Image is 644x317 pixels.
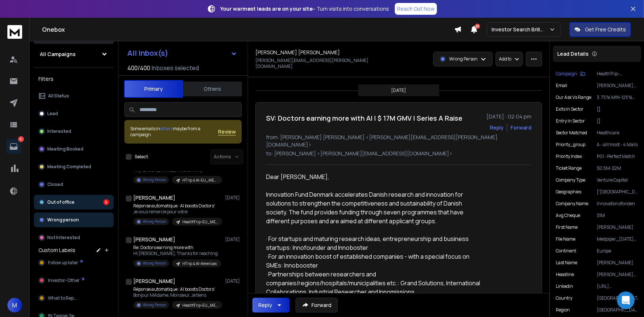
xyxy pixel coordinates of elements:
[597,189,638,195] p: ['[GEOGRAPHIC_DATA]', '[GEOGRAPHIC_DATA]']
[597,283,638,289] p: [URL][DOMAIN_NAME][PERSON_NAME]
[597,130,638,136] p: Healthcare
[597,165,638,171] p: $0.5M-$2M
[556,248,576,254] p: continent
[47,199,75,205] p: Out of office
[42,25,454,34] h1: Onebox
[449,56,478,62] p: Wrong Person
[255,58,397,69] p: [PERSON_NAME][EMAIL_ADDRESS][PERSON_NAME][DOMAIN_NAME]
[220,5,313,12] strong: Your warmest leads are on your site
[556,283,573,289] p: Linkedin
[182,261,217,266] p: HTrip 4 AI-Americas
[7,25,22,39] img: logo
[47,217,79,223] p: Wrong person
[143,261,166,266] p: Wrong Person
[152,63,199,72] h3: Inboxes selected
[556,224,578,230] p: First Name
[499,56,512,62] p: Add to
[556,189,581,195] p: geographies
[252,298,290,313] button: Reply
[266,113,462,123] h1: SV: Doctors earning more with AI | $ 17M GMV | Series A Raise
[6,139,21,154] a: 9
[597,295,638,301] p: [GEOGRAPHIC_DATA]
[218,128,236,135] button: Review
[597,83,638,89] p: [PERSON_NAME][EMAIL_ADDRESS][PERSON_NAME][DOMAIN_NAME]
[127,49,168,57] h1: All Inbox(s)
[133,286,222,292] p: Réponse automatique : AI boosts Doctors'
[225,195,242,201] p: [DATE]
[47,164,91,170] p: Meeting Completed
[492,26,549,33] p: Investor Search Brillwood
[597,118,638,124] p: []
[135,154,148,160] label: Select
[182,178,218,183] p: HTrip 4 AI-EU_MENA_Afr
[48,260,78,266] span: Follow up later
[7,298,22,313] button: M
[34,195,114,210] button: Out of office6
[34,255,114,270] button: Follow up later
[34,177,114,192] button: Closed
[121,46,243,61] button: All Inbox(s)
[556,201,588,207] p: Company Name
[597,201,638,207] p: Innovationsfonden
[47,111,58,117] p: Lead
[38,247,75,254] h3: Custom Labels
[34,273,114,288] button: Investor-Other
[556,236,575,242] p: file name
[490,124,504,131] button: Reply
[47,235,80,241] p: Not Interested
[597,106,638,112] p: []
[48,278,80,283] span: Investor-Other
[556,295,572,301] p: country
[556,142,585,148] p: priority_group
[34,159,114,174] button: Meeting Completed
[556,71,577,77] p: Campaign
[296,298,338,313] button: Forward
[18,136,24,142] p: 9
[475,24,480,29] span: 50
[597,94,638,100] p: 3. 75% MIN-125% MAX
[556,118,585,124] p: entry in sector
[597,154,638,159] p: P01 - Perfect Match
[395,3,437,15] a: Reach Out Now
[597,142,638,148] p: A - all/most - 4 Mails
[34,142,114,156] button: Meeting Booked
[182,303,218,308] p: HealthTrip-EU_MENA_Afr 3
[597,260,638,266] p: [PERSON_NAME]
[133,203,222,209] p: Réponse automatique : AI boosts Doctors'
[597,272,638,278] p: [PERSON_NAME] [PERSON_NAME] serves as Investment Officer, International Collaborations at Innovat...
[103,199,109,205] div: 6
[220,5,389,13] p: – Turn visits into conversations
[127,63,150,72] span: 400 / 400
[597,307,638,313] p: [GEOGRAPHIC_DATA] + [GEOGRAPHIC_DATA] + [GEOGRAPHIC_DATA] + [GEOGRAPHIC_DATA]
[392,87,406,93] p: [DATE]
[160,125,173,132] span: others
[47,128,71,134] p: Interested
[47,182,63,187] p: Closed
[258,302,272,309] div: Reply
[510,124,531,131] div: Forward
[556,106,583,112] p: exits in sector
[617,292,635,309] div: Open Intercom Messenger
[40,51,76,58] h1: All Campaigns
[124,80,183,98] button: Primary
[47,146,83,152] p: Meeting Booked
[225,278,242,284] p: [DATE]
[597,71,638,77] p: HealthTrip-EU_MENA_Afr 3
[34,291,114,306] button: What to Reply
[133,236,175,243] h1: [PERSON_NAME]
[143,219,166,224] p: Wrong Person
[255,49,340,56] h1: [PERSON_NAME] [PERSON_NAME]
[34,47,114,62] button: All Campaigns
[266,134,531,148] p: from: [PERSON_NAME] [PERSON_NAME] <[PERSON_NAME][EMAIL_ADDRESS][PERSON_NAME][DOMAIN_NAME]>
[556,154,582,159] p: priority index
[397,5,435,13] p: Reach Out Now
[225,237,242,242] p: [DATE]
[133,251,221,256] p: Hi [PERSON_NAME], Thanks for reaching
[48,295,77,301] span: What to Reply
[585,26,626,33] p: Get Free Credits
[556,307,570,313] p: region
[556,165,582,171] p: ticket range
